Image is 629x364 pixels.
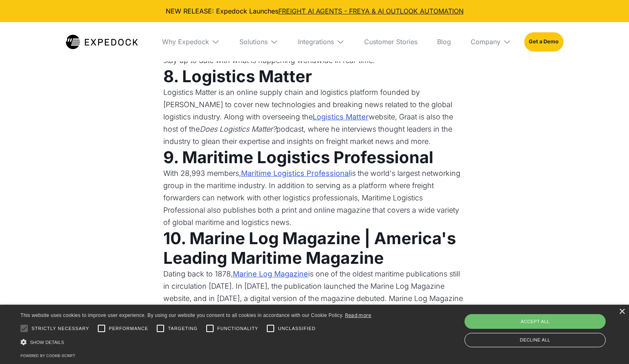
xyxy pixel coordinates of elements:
div: Why Expedock [162,38,209,46]
div: Accept all [464,314,606,329]
div: Company [471,38,500,46]
a: Maritime Logistics Professional [241,167,350,180]
a: Blog [431,22,458,61]
span: Unclassified [278,325,316,332]
a: FREIGHT AI AGENTS - FREYA & AI OUTLOOK AUTOMATION [278,7,464,15]
div: Why Expedock [156,22,226,61]
span: Targeting [168,325,197,332]
a: Logistics Matter [313,111,369,123]
div: Solutions [239,38,268,46]
div: Close [619,309,625,315]
div: Show details [20,338,372,346]
a: Marine Log Magazine [233,268,308,280]
strong: 8. Logistics Matter [163,66,312,86]
div: Solutions [233,22,285,61]
div: Integrations [298,38,334,46]
p: Dating back to 1878, is one of the oldest maritime publications still in circulation [DATE]. In [... [163,268,466,329]
span: This website uses cookies to improve user experience. By using our website you consent to all coo... [20,312,343,318]
iframe: Chat Widget [588,325,629,364]
span: Performance [109,325,149,332]
span: Strictly necessary [32,325,89,332]
strong: 9. Maritime Logistics Professional [163,147,433,167]
a: Customer Stories [358,22,424,61]
span: Show details [30,340,64,345]
p: With 28,993 members, is the world's largest networking group in the maritime industry. In additio... [163,167,466,229]
p: Logistics Matter is an online supply chain and logistics platform founded by [PERSON_NAME] to cov... [163,86,466,148]
div: Decline all [464,333,606,347]
div: Integrations [291,22,351,61]
div: Company [464,22,518,61]
a: Get a Demo [524,32,563,51]
a: Powered by cookie-script [20,353,75,358]
span: Functionality [217,325,258,332]
strong: 10. Marine Log Magazine | America's Leading Maritime Magazine [163,228,456,268]
em: Does Logistics Matter? [200,125,276,133]
a: Read more [345,312,372,318]
div: NEW RELEASE: Expedock Launches [7,7,622,16]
